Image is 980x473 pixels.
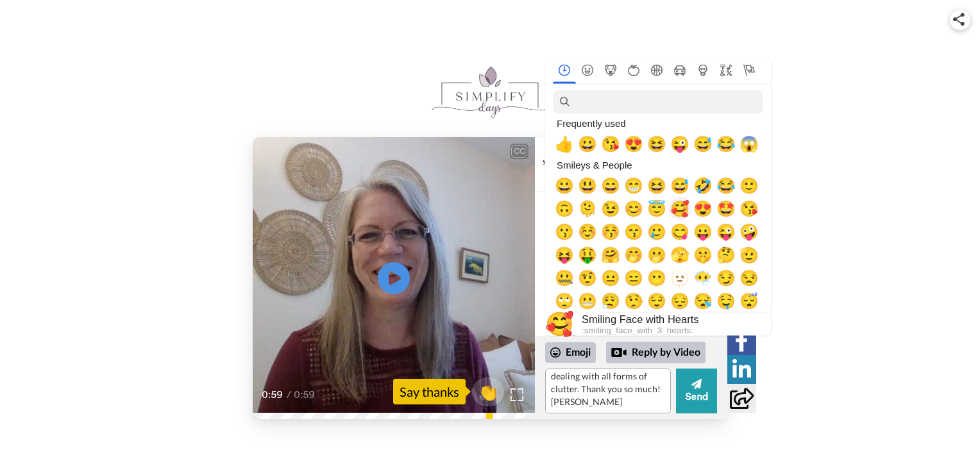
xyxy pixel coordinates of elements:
div: Say thanks [393,379,466,404]
textarea: I accidentally sent that! Anyway, I'm happy to be learning a new way of dealing with all forms of... [545,369,671,413]
div: Reply by Video [606,342,705,363]
span: 0:59 [294,387,316,402]
button: 👏 [472,378,504,406]
div: Emoji [545,342,596,363]
span: / [287,387,291,402]
img: logo [432,67,548,118]
img: Full screen [511,388,523,401]
button: Send [676,369,717,413]
img: Profile Image [542,149,573,179]
div: Reply by Video [611,345,627,360]
div: CC [511,145,527,158]
span: 0:59 [262,387,284,402]
img: ic_share.svg [953,13,965,26]
span: 👏 [472,381,504,402]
